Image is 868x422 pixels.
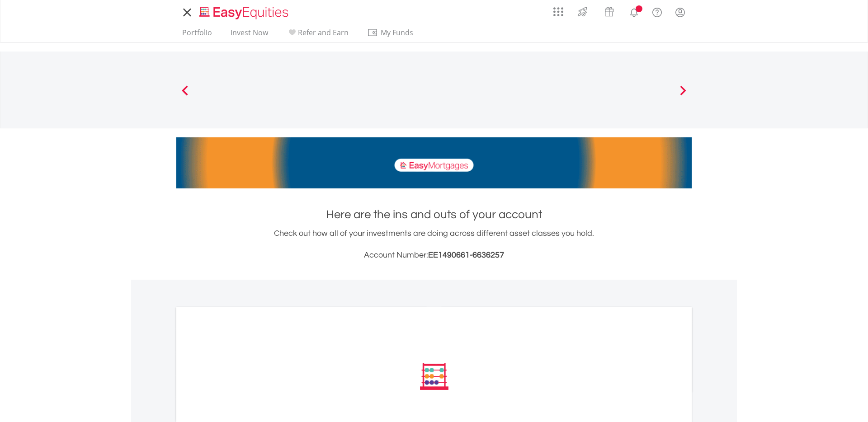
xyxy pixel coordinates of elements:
div: Check out how all of your investments are doing across different asset classes you hold. [176,227,692,262]
h1: Here are the ins and outs of your account [176,206,692,223]
img: vouchers-v2.svg [602,5,617,19]
a: FAQ's and Support [646,2,669,20]
a: Invest Now [227,28,272,42]
span: My Funds [367,27,426,38]
img: EasyMortage Promotion Banner [176,137,692,188]
img: thrive-v2.svg [575,5,590,19]
a: Refer and Earn [283,28,352,42]
span: Refer and Earn [298,28,349,38]
a: My Profile [669,2,692,22]
a: AppsGrid [547,2,569,17]
img: EasyEquities_Logo.png [198,5,292,20]
h3: Account Number: [176,249,692,262]
a: Home page [196,2,292,20]
span: EE1490661-6636257 [428,251,504,259]
a: Portfolio [179,28,216,42]
img: grid-menu-icon.svg [553,7,563,17]
a: Notifications [623,2,646,20]
a: Vouchers [596,2,623,19]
